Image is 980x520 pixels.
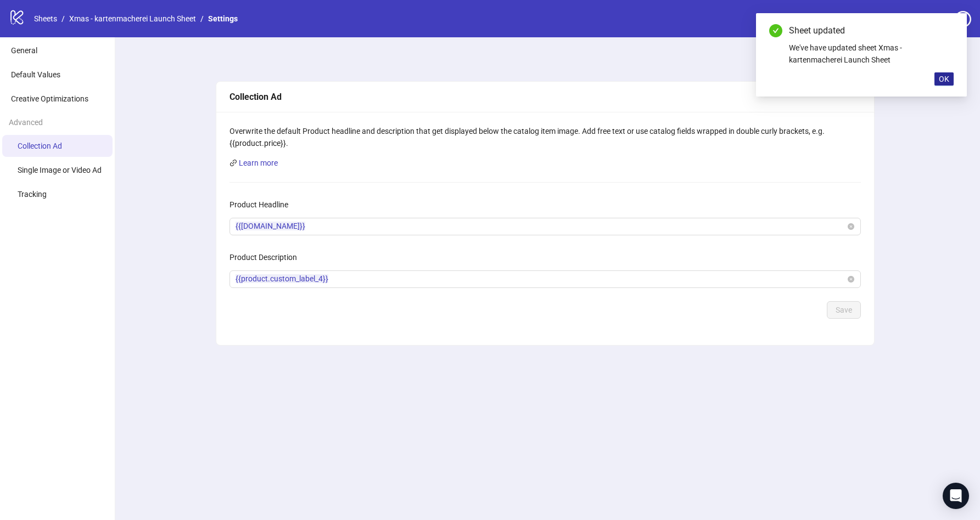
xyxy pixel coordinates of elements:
[18,142,62,150] span: Collection Ad
[206,13,240,25] a: Settings
[11,46,37,55] span: General
[11,70,60,79] span: Default Values
[229,90,861,104] div: Collection Ad
[229,196,295,213] label: Product Headline
[229,159,237,167] span: link
[848,223,854,230] button: close-circle
[827,301,861,319] button: Save
[934,72,954,86] button: OK
[955,11,971,27] span: question-circle
[32,13,59,25] a: Sheets
[236,273,845,285] input: Product Description
[942,24,954,36] a: Close
[769,24,782,37] span: check-circle
[18,166,102,174] span: Single Image or Video Ad
[236,221,845,233] input: Product Headline
[67,13,198,25] a: Xmas - kartenmacherei Launch Sheet
[239,159,278,167] a: Learn more
[848,276,854,282] button: close-circle
[943,483,969,509] div: Open Intercom Messenger
[229,125,861,149] div: Overwrite the default Product headline and description that get displayed below the catalog item ...
[939,75,949,83] span: OK
[61,13,65,25] li: /
[11,94,88,103] span: Creative Optimizations
[18,190,47,199] span: Tracking
[789,42,954,66] div: We've have updated sheet Xmas - kartenmacherei Launch Sheet
[789,24,954,37] div: Sheet updated
[229,248,304,266] label: Product Description
[200,13,204,25] li: /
